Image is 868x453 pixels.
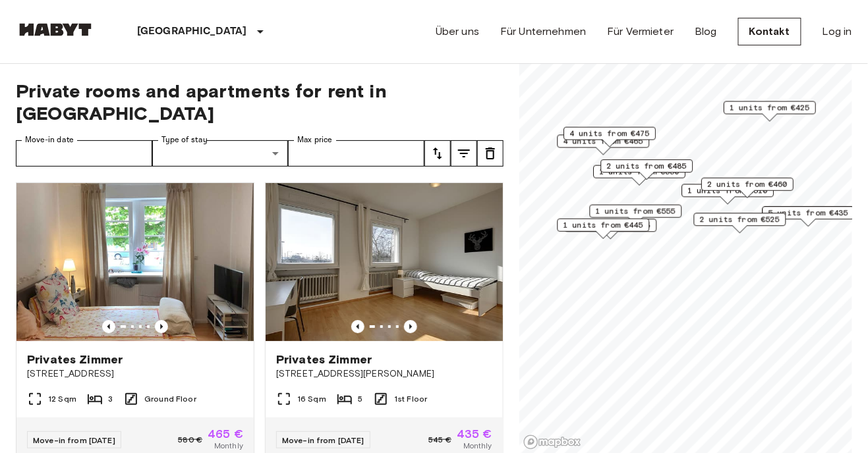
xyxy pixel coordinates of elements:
span: [STREET_ADDRESS] [27,367,243,381]
img: Marketing picture of unit DE-09-012-002-01HF [16,183,254,341]
a: Für Unternehmen [500,24,586,40]
span: 2 units from €525 [700,213,780,225]
span: 1 units from €555 [596,205,676,217]
span: Ground Floor [144,393,196,405]
div: Map marker [558,135,650,155]
span: Move-in from [DATE] [282,435,364,445]
span: 16 Sqm [297,393,326,405]
input: Choose date [16,140,152,167]
span: 3 units from €555 [571,219,651,231]
button: Previous image [404,320,417,333]
button: tune [477,140,504,167]
a: Für Vermieter [607,24,674,40]
button: Previous image [102,320,115,333]
div: Map marker [601,159,693,180]
span: 4 units from €475 [569,128,650,140]
span: Private rooms and apartments for rent in [GEOGRAPHIC_DATA] [16,80,504,124]
label: Max price [297,134,333,146]
span: 5 [358,393,362,405]
div: Map marker [564,127,656,147]
a: Mapbox logo [523,435,581,450]
span: 2 units from €485 [607,160,687,172]
span: 545 € [428,434,451,446]
a: Kontakt [738,18,801,45]
span: 1 units from €550 [599,166,680,178]
span: 1 units from €425 [730,102,810,114]
label: Type of stay [161,134,208,146]
span: 1 units from €510 [688,184,768,196]
span: Privates Zimmer [27,352,123,367]
button: tune [424,140,451,167]
button: Previous image [155,320,168,333]
a: Log in [823,24,852,40]
button: Previous image [351,320,364,333]
div: Map marker [682,184,774,204]
button: tune [451,140,477,167]
span: 2 units from €460 [707,178,788,190]
span: 465 € [208,428,243,440]
span: 580 € [178,434,202,446]
span: Monthly [463,440,492,452]
img: Habyt [16,23,95,36]
span: Monthly [214,440,243,452]
p: [GEOGRAPHIC_DATA] [137,24,247,40]
a: Über uns [436,24,479,40]
label: Move-in date [25,134,74,146]
div: Map marker [565,219,657,239]
div: Map marker [590,205,682,225]
span: 1 units from €445 [564,219,644,231]
div: Map marker [694,213,786,233]
div: Map marker [558,219,650,239]
div: Map marker [593,165,685,186]
img: Marketing picture of unit DE-09-006-05M [266,183,503,341]
span: 3 [108,393,113,405]
a: Blog [695,24,717,40]
div: Map marker [724,101,816,122]
span: 1st Floor [394,393,427,405]
span: Privates Zimmer [276,352,372,367]
div: Map marker [763,206,855,226]
span: 5 units from €435 [768,207,849,219]
span: [STREET_ADDRESS][PERSON_NAME] [276,367,492,381]
span: Move-in from [DATE] [33,435,115,445]
span: 12 Sqm [48,393,76,405]
div: Map marker [701,178,794,198]
span: 435 € [457,428,492,440]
